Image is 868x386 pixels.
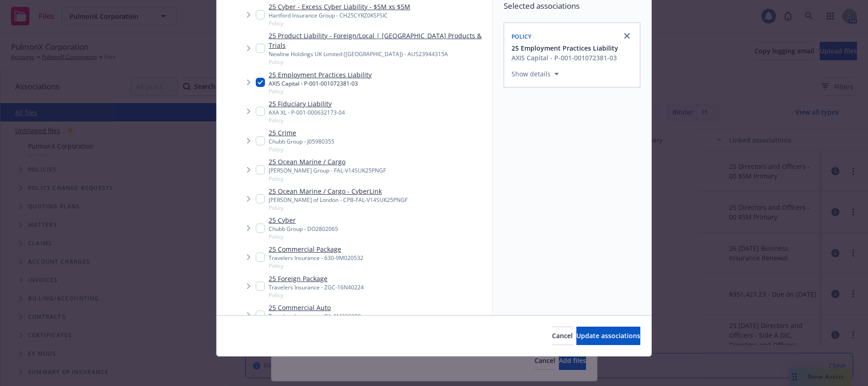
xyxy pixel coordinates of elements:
[269,244,363,254] a: 25 Commercial Package
[269,58,489,66] span: Policy
[552,327,573,345] button: Cancel
[269,99,345,109] a: 25 Fiduciary Liability
[269,128,334,138] a: 25 Crime
[269,215,338,225] a: 25 Cyber
[269,157,386,167] a: 25 Ocean Marine / Cargo
[512,33,532,40] span: Policy
[621,30,632,41] a: close
[269,2,410,12] a: 25 Cyber - Excess Cyber Liability - $5M xs $5M
[512,53,618,63] div: AXIS Capital - P-001-001072381-03
[269,116,345,124] span: Policy
[552,331,573,340] span: Cancel
[512,43,618,53] button: 25 Employment Practices Liability
[269,254,363,262] div: Travelers Insurance - 630-9M020532
[269,233,338,241] span: Policy
[576,331,640,340] span: Update associations
[269,312,361,320] div: Travelers Insurance - BA-9M030389
[269,186,408,196] a: 25 Ocean Marine / Cargo - CyberLink
[269,196,408,204] div: [PERSON_NAME] of London - CPB-FAL-V14SUK25PNGF
[269,225,338,233] div: Chubb Group - DO2802065
[269,303,361,312] a: 25 Commercial Auto
[269,12,410,19] div: Hartford Insurance Group - CH25CYRZ0KSFSIC
[269,31,489,50] a: 25 Product Liability - Foreign/Local | [GEOGRAPHIC_DATA] Products & Trials
[269,80,372,87] div: AXIS Capital - P-001-001072381-03
[508,69,563,80] button: Show details
[269,70,372,80] a: 25 Employment Practices Liability
[269,138,334,145] div: Chubb Group - J05980355
[269,50,489,58] div: Newline Holdings UK Limited ([GEOGRAPHIC_DATA]) - AUS23944315A
[269,109,345,116] div: AXA XL - P-001-000632173-04
[269,291,364,299] span: Policy
[269,262,363,270] span: Policy
[269,175,386,183] span: Policy
[576,327,640,345] button: Update associations
[504,0,640,12] span: Selected associations
[269,204,408,212] span: Policy
[269,145,334,153] span: Policy
[269,283,364,291] div: Travelers Insurance - ZGC-16N40224
[269,167,386,174] div: [PERSON_NAME] Group - FAL-V14SUK25PNGF
[269,87,372,95] span: Policy
[269,274,364,283] a: 25 Foreign Package
[269,19,410,27] span: Policy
